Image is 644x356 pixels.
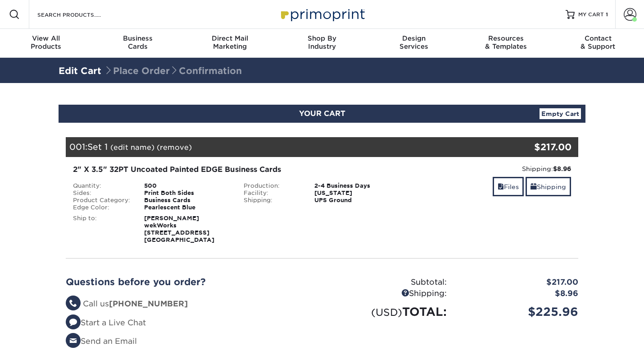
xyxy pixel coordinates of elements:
[606,11,608,18] span: 1
[237,182,308,190] div: Production:
[322,277,454,288] div: Subtotal:
[322,303,454,320] div: TOTAL:
[540,108,581,119] a: Empty Cart
[414,164,571,173] div: Shipping:
[66,197,137,204] div: Product Category:
[454,277,585,288] div: $217.00
[368,34,460,42] span: Design
[66,204,137,211] div: Edge Color:
[184,29,276,58] a: Direct MailMarketing
[493,177,524,196] a: Files
[137,190,237,197] div: Print Both Sides
[66,182,137,190] div: Quantity:
[237,190,308,197] div: Facility:
[552,29,644,58] a: Contact& Support
[237,197,308,204] div: Shipping:
[104,65,242,76] span: Place Order Confirmation
[66,137,493,157] div: 001:
[553,165,571,172] strong: $8.96
[66,318,146,327] a: Start a Live Chat
[460,29,552,58] a: Resources& Templates
[92,34,184,42] span: Business
[308,190,407,197] div: [US_STATE]
[66,190,137,197] div: Sides:
[368,29,460,58] a: DesignServices
[36,9,124,20] input: SEARCH PRODUCTS.....
[299,109,345,118] span: YOUR CART
[66,215,137,244] div: Ship to:
[66,337,137,346] a: Send an Email
[368,34,460,51] div: Services
[276,29,368,58] a: Shop ByIndustry
[552,34,644,51] div: & Support
[276,34,368,42] span: Shop By
[73,164,400,175] div: 2" X 3.5" 32PT Uncoated Painted EDGE Business Cards
[552,34,644,42] span: Contact
[277,5,367,24] img: Primoprint
[66,298,315,310] li: Call us
[531,183,537,190] span: shipping
[460,34,552,51] div: & Templates
[276,34,368,51] div: Industry
[184,34,276,42] span: Direct Mail
[92,34,184,51] div: Cards
[308,182,407,190] div: 2-4 Business Days
[460,34,552,42] span: Resources
[308,197,407,204] div: UPS Ground
[157,143,192,152] a: (remove)
[184,34,276,51] div: Marketing
[454,303,585,320] div: $225.96
[144,215,214,243] strong: [PERSON_NAME] wekWorks [STREET_ADDRESS] [GEOGRAPHIC_DATA]
[87,142,108,152] span: Set 1
[66,277,315,287] h2: Questions before you order?
[578,11,604,18] span: MY CART
[498,183,504,190] span: files
[137,197,237,204] div: Business Cards
[137,204,237,211] div: Pearlescent Blue
[137,182,237,190] div: 500
[92,29,184,58] a: BusinessCards
[110,143,154,152] a: (edit name)
[59,65,101,76] a: Edit Cart
[371,306,402,318] small: (USD)
[109,299,188,308] strong: [PHONE_NUMBER]
[322,288,454,300] div: Shipping:
[526,177,571,196] a: Shipping
[454,288,585,300] div: $8.96
[493,140,571,154] div: $217.00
